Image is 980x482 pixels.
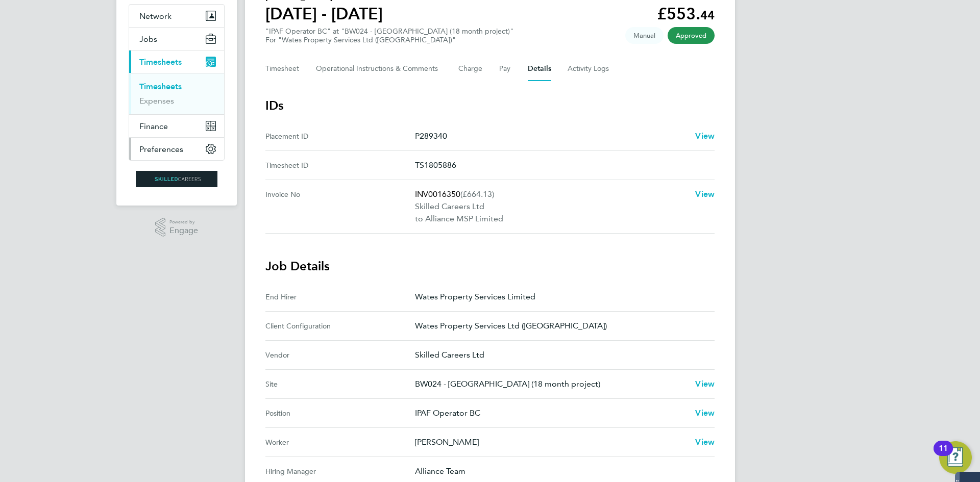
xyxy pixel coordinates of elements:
div: Worker [265,436,415,448]
p: Skilled Careers Ltd [415,349,706,361]
div: 11 [939,448,948,462]
span: Jobs [139,34,157,44]
button: Details [528,57,551,81]
button: Operational Instructions & Comments [316,57,442,81]
div: Invoice No [265,188,415,225]
span: This timesheet has been approved. [668,27,715,44]
div: End Hirer [265,291,415,303]
span: Network [139,11,171,21]
button: Network [129,5,224,27]
p: IPAF Operator BC [415,407,687,419]
h3: Job Details [265,258,715,274]
button: Charge [458,57,483,81]
a: Powered byEngage [155,218,199,237]
p: P289340 [415,130,687,142]
span: Preferences [139,144,183,154]
a: View [695,378,715,390]
span: Engage [169,226,198,235]
span: View [695,131,715,141]
p: Skilled Careers Ltd [415,200,687,213]
button: Jobs [129,28,224,50]
p: Alliance Team [415,465,706,477]
span: (£664.13) [460,189,494,199]
button: Pay [499,57,511,81]
div: For "Wates Property Services Ltd ([GEOGRAPHIC_DATA])" [265,36,513,44]
a: Go to home page [129,171,225,187]
span: Finance [139,121,168,131]
div: Timesheet ID [265,159,415,171]
div: Hiring Manager [265,465,415,477]
p: INV0016350 [415,188,687,200]
span: View [695,437,715,447]
p: [PERSON_NAME] [415,436,687,448]
div: Site [265,378,415,390]
a: View [695,188,715,200]
a: View [695,407,715,419]
p: Wates Property Services Ltd ([GEOGRAPHIC_DATA]) [415,320,706,332]
p: to Alliance MSP Limited [415,213,687,225]
span: This timesheet was manually created. [625,27,664,44]
a: Expenses [139,96,174,106]
button: Finance [129,115,224,137]
div: Position [265,407,415,419]
button: Activity Logs [568,57,610,81]
div: "IPAF Operator BC" at "BW024 - [GEOGRAPHIC_DATA] (18 month project)" [265,27,513,44]
button: Open Resource Center, 11 new notifications [939,441,972,474]
div: Placement ID [265,130,415,142]
h1: [DATE] - [DATE] [265,4,383,24]
p: BW024 - [GEOGRAPHIC_DATA] (18 month project) [415,378,687,390]
div: Vendor [265,349,415,361]
span: Powered by [169,218,198,226]
p: Wates Property Services Limited [415,291,706,303]
button: Preferences [129,138,224,160]
app-decimal: £553. [657,4,715,23]
a: View [695,130,715,142]
span: View [695,379,715,389]
a: View [695,436,715,448]
span: View [695,189,715,199]
div: Timesheets [129,73,224,114]
img: skilledcareers-logo-retina.png [136,171,217,187]
button: Timesheets [129,50,224,73]
div: Client Configuration [265,320,415,332]
span: Timesheets [139,57,182,67]
h3: IDs [265,97,715,114]
a: Timesheets [139,82,182,91]
p: TS1805886 [415,159,706,171]
span: 44 [700,8,715,22]
button: Timesheet [265,57,300,81]
span: View [695,408,715,418]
